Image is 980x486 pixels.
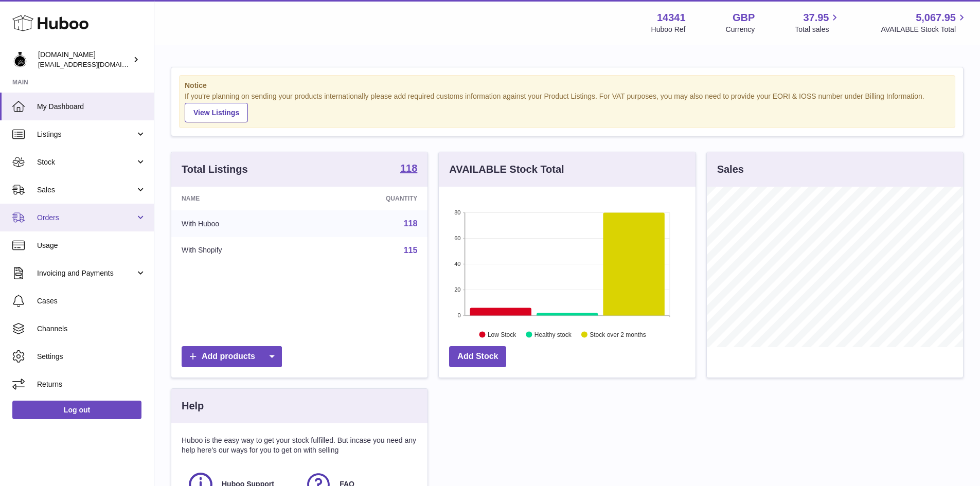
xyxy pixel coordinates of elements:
strong: Notice [185,81,950,91]
span: Sales [37,185,135,195]
span: Settings [37,352,146,362]
span: Stock [37,157,135,167]
h3: Help [182,399,204,413]
div: [DOMAIN_NAME] [38,50,131,69]
h3: Sales [717,163,744,176]
th: Quantity [310,187,428,210]
a: Add Stock [449,346,506,367]
p: Huboo is the easy way to get your stock fulfilled. But incase you need any help here's our ways f... [182,436,417,455]
span: 5,067.95 [916,11,956,25]
a: 118 [404,219,418,228]
span: 37.95 [803,11,829,25]
span: AVAILABLE Stock Total [881,25,968,34]
span: [EMAIL_ADDRESS][DOMAIN_NAME] [38,60,151,68]
text: 60 [455,235,461,241]
span: Channels [37,324,146,334]
a: Add products [182,346,282,367]
img: theperfumesampler@gmail.com [12,52,28,67]
strong: 14341 [657,11,686,25]
div: Huboo Ref [651,25,686,34]
span: Cases [37,296,146,306]
span: Usage [37,241,146,250]
text: 0 [458,312,461,318]
a: Log out [12,401,141,419]
a: 5,067.95 AVAILABLE Stock Total [881,11,968,34]
span: My Dashboard [37,102,146,112]
th: Name [171,187,310,210]
div: Currency [726,25,755,34]
span: Listings [37,130,135,139]
strong: GBP [733,11,755,25]
a: 115 [404,246,418,255]
a: 118 [400,163,417,175]
div: If you're planning on sending your products internationally please add required customs informati... [185,92,950,122]
td: With Shopify [171,237,310,264]
span: Returns [37,380,146,389]
text: 80 [455,209,461,215]
text: 40 [455,261,461,267]
strong: 118 [400,163,417,173]
a: 37.95 Total sales [795,11,841,34]
span: Total sales [795,25,841,34]
h3: Total Listings [182,163,248,176]
text: 20 [455,286,461,293]
a: View Listings [185,103,248,122]
text: Low Stock [488,331,516,338]
text: Healthy stock [534,331,572,338]
span: Orders [37,213,135,223]
h3: AVAILABLE Stock Total [449,163,564,176]
span: Invoicing and Payments [37,268,135,278]
text: Stock over 2 months [590,331,646,338]
td: With Huboo [171,210,310,237]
